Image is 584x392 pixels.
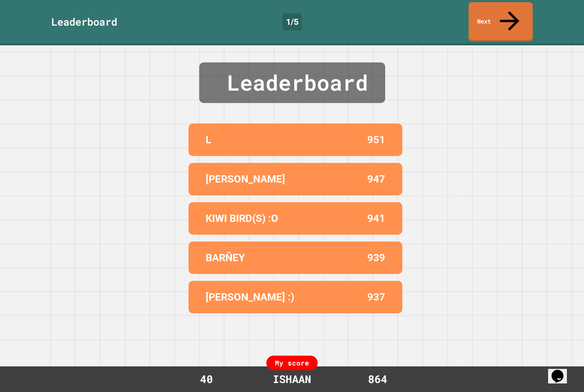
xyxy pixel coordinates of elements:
p: BARÑEY [206,250,245,265]
div: ISHAAN [264,371,320,387]
p: L [206,132,211,147]
p: 939 [367,250,385,265]
div: My score [266,356,318,370]
div: Leaderboard [51,14,117,29]
div: 864 [345,371,410,387]
p: [PERSON_NAME] [206,171,285,187]
iframe: chat widget [548,358,575,383]
div: 1 / 5 [283,13,302,30]
div: 40 [174,371,239,387]
div: Leaderboard [199,62,385,103]
p: 951 [367,132,385,147]
p: 937 [367,289,385,305]
p: 941 [367,211,385,226]
p: 947 [367,171,385,187]
p: KIWI BIRD(S) :O [206,211,278,226]
a: Next [469,2,533,41]
p: [PERSON_NAME] :) [206,289,294,305]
